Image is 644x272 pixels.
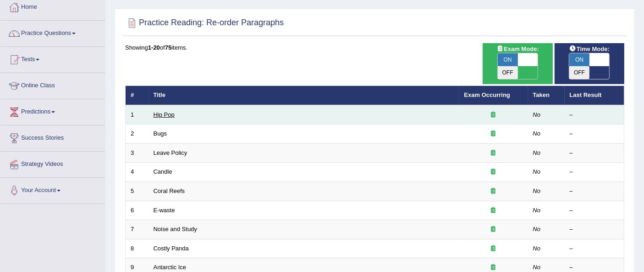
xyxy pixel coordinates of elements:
em: No [533,207,541,214]
em: No [533,245,541,252]
div: – [570,168,619,176]
div: Exam occurring question [464,168,523,176]
div: – [570,225,619,234]
div: – [570,244,619,253]
a: Hip Pop [154,111,175,118]
div: Exam occurring question [464,187,523,196]
em: No [533,187,541,194]
td: 3 [126,143,149,163]
div: – [570,130,619,138]
td: 5 [126,182,149,201]
td: 1 [126,105,149,125]
a: Success Stories [0,125,105,148]
span: ON [498,53,518,66]
em: No [533,130,541,137]
span: Exam Mode: [493,44,542,54]
td: 6 [126,201,149,220]
th: # [126,86,149,105]
div: – [570,149,619,158]
em: No [533,226,541,232]
div: Exam occurring question [464,130,523,138]
a: Candle [154,168,172,175]
a: Practice Questions [0,21,105,44]
h2: Practice Reading: Re-order Paragraphs [125,16,284,30]
th: Last Result [565,86,624,105]
span: OFF [569,66,589,79]
em: No [533,111,541,118]
b: 75 [165,44,171,51]
th: Taken [528,86,565,105]
a: Leave Policy [154,149,187,156]
div: Exam occurring question [464,244,523,253]
div: – [570,187,619,196]
em: No [533,264,541,271]
a: E-waste [154,207,175,214]
a: Tests [0,47,105,70]
div: Show exams occurring in exams [483,43,552,84]
td: 2 [126,125,149,144]
a: Bugs [154,130,167,137]
a: Costly Panda [154,245,189,252]
a: Your Account [0,178,105,201]
span: OFF [498,66,518,79]
a: Strategy Videos [0,152,105,175]
em: No [533,149,541,156]
a: Antarctic Ice [154,264,187,271]
a: Noise and Study [154,226,197,232]
div: – [570,111,619,119]
em: No [533,168,541,175]
span: Time Mode: [566,44,613,54]
div: Exam occurring question [464,225,523,234]
div: Exam occurring question [464,206,523,215]
div: Exam occurring question [464,263,523,272]
div: Exam occurring question [464,111,523,119]
td: 8 [126,239,149,258]
a: Predictions [0,99,105,122]
b: 1-20 [148,44,160,51]
div: Showing of items. [125,43,624,52]
div: – [570,206,619,215]
a: Online Class [0,73,105,96]
td: 7 [126,220,149,239]
div: – [570,263,619,272]
a: Coral Reefs [154,187,185,194]
th: Title [149,86,459,105]
span: ON [569,53,589,66]
td: 4 [126,163,149,182]
a: Exam Occurring [464,91,510,98]
div: Exam occurring question [464,149,523,158]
